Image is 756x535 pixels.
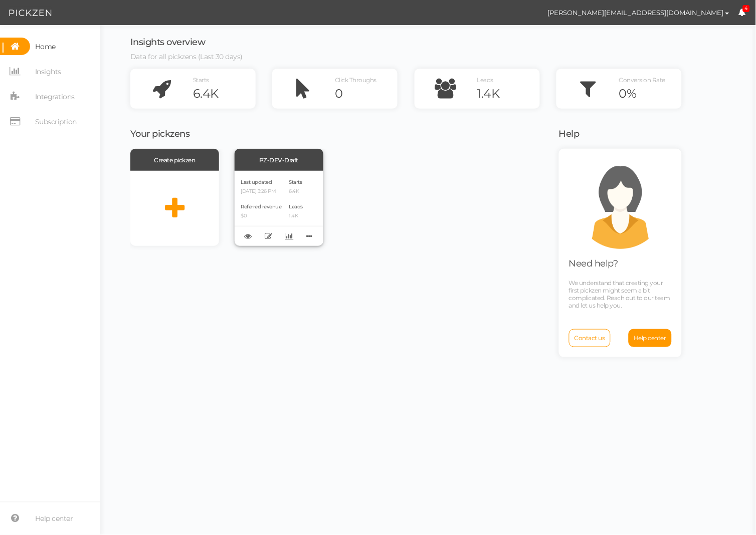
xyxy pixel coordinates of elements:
[193,76,209,84] span: Starts
[521,4,538,22] img: d72b7d863f6005cc4e963d3776029e7f
[289,203,303,210] span: Leads
[35,114,77,130] span: Subscription
[241,213,282,219] p: $0
[289,179,302,185] span: Starts
[35,89,75,105] span: Integrations
[235,171,323,246] div: Last updated [DATE] 3:26 PM Referred revenue $0 Starts 6.4K Leads 1.4K
[130,52,243,61] span: Data for all pickzens (Last 30 days)
[576,159,666,249] img: support.png
[289,188,303,195] p: 6.4K
[154,156,196,164] span: Create pickzen
[241,179,272,185] span: Last updated
[477,86,540,101] div: 1.4K
[559,128,580,139] span: Help
[569,258,618,269] span: Need help?
[241,188,282,195] p: [DATE] 3:26 PM
[193,86,256,101] div: 6.4K
[619,86,682,101] div: 0%
[130,128,190,139] span: Your pickzens
[130,37,206,48] span: Insights overview
[289,213,303,219] p: 1.4K
[743,5,750,13] span: 4
[569,279,670,309] span: We understand that creating your first pickzen might seem a bit complicated. Reach out to our tea...
[548,9,724,17] span: [PERSON_NAME][EMAIL_ADDRESS][DOMAIN_NAME]
[241,203,282,210] span: Referred revenue
[335,86,398,101] div: 0
[9,7,52,19] img: Pickzen logo
[477,76,494,84] span: Leads
[629,329,672,347] a: Help center
[35,64,61,80] span: Insights
[335,76,376,84] span: Click Throughs
[619,76,666,84] span: Conversion Rate
[575,334,605,342] span: Contact us
[538,4,739,21] button: [PERSON_NAME][EMAIL_ADDRESS][DOMAIN_NAME]
[235,149,323,171] div: PZ-DEV-Draft
[634,334,667,342] span: Help center
[35,511,73,527] span: Help center
[35,39,56,55] span: Home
